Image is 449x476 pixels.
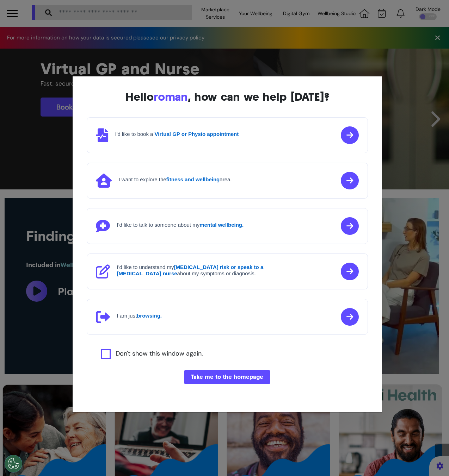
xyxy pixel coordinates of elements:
[119,176,232,183] h4: I want to explore the area.
[116,349,203,359] label: Don't show this window again.
[166,176,220,182] strong: fitness and wellbeing
[154,90,188,104] span: roman
[5,455,22,472] button: Open Preferences
[117,222,244,228] h4: I'd like to talk to someone about my
[137,313,162,319] strong: browsing.
[184,370,270,384] button: Take me to the homepage
[117,264,264,276] strong: [MEDICAL_DATA] risk or speak to a [MEDICAL_DATA] nurse
[199,222,244,228] strong: mental wellbeing.
[155,131,239,137] strong: Virtual GP or Physio appointment
[117,264,286,277] h4: I'd like to understand my about my symptoms or diagnosis.
[117,313,162,319] h4: I am just
[101,349,111,359] input: Agree to privacy policy
[87,90,368,103] div: Hello , how can we help [DATE]?
[115,131,239,137] h4: I'd like to book a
